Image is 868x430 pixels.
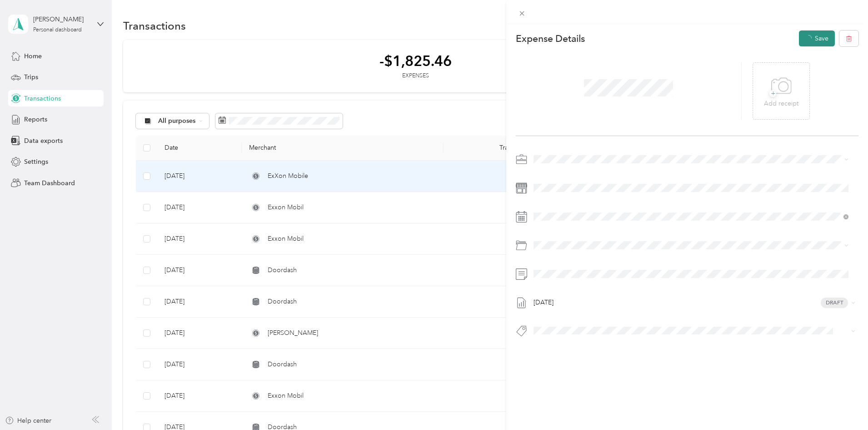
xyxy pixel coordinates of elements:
p: Add receipt [764,99,798,109]
p: Expense Details [516,32,585,45]
button: Save [799,30,835,46]
span: Draft [821,298,848,308]
iframe: Everlance-gr Chat Button Frame [817,379,868,430]
span: + [769,90,776,97]
span: [DATE] [534,299,554,306]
